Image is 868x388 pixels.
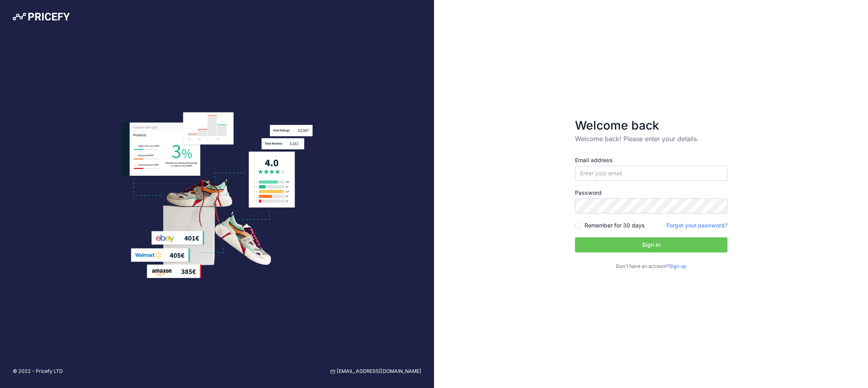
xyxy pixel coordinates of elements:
[330,368,421,375] a: [EMAIL_ADDRESS][DOMAIN_NAME]
[575,118,727,132] h3: Welcome back
[667,222,727,229] a: Forgot your password?
[669,263,687,269] a: Sign up
[13,13,70,21] img: Pricefy
[575,134,727,144] p: Welcome back! Please enter your details.
[575,156,727,164] label: Email address
[575,237,727,252] button: Sign in
[575,263,727,270] p: Don't have an account?
[575,166,727,181] input: Enter your email
[575,189,727,197] label: Password
[584,221,644,229] label: Remember for 30 days
[13,368,63,375] p: © 2022 - Pricefy LTD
